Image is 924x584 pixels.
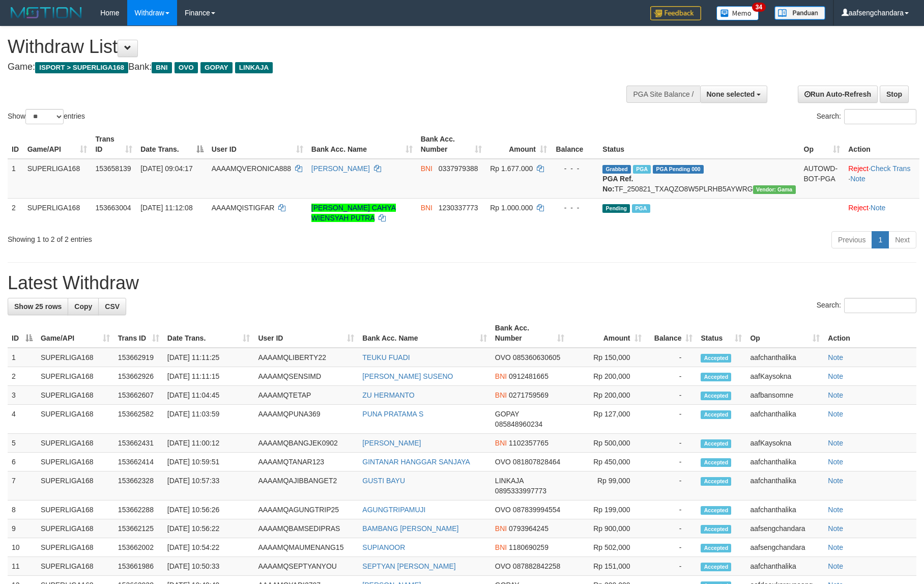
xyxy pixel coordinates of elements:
[746,538,824,557] td: aafsengchandara
[513,353,560,361] span: Copy 085360630605 to clipboard
[746,367,824,386] td: aafKaysokna
[646,471,697,500] td: -
[37,453,114,471] td: SUPERLIGA168
[646,538,697,557] td: -
[701,563,731,571] span: Accepted
[8,348,37,367] td: 1
[114,557,163,576] td: 153661986
[68,298,99,315] a: Copy
[568,557,646,576] td: Rp 151,000
[486,130,551,159] th: Amount: activate to sort column ascending
[753,185,796,194] span: Vendor URL: https://trx31.1velocity.biz
[871,204,886,212] a: Note
[8,405,37,434] td: 4
[495,562,511,570] span: OVO
[697,319,746,348] th: Status: activate to sort column ascending
[568,453,646,471] td: Rp 450,000
[746,557,824,576] td: aafchanthalika
[701,544,731,552] span: Accepted
[701,373,731,381] span: Accepted
[439,164,478,173] span: Copy 0337979388 to clipboard
[495,391,507,399] span: BNI
[23,130,92,159] th: Game/API: activate to sort column ascending
[602,175,633,193] b: PGA Ref. No:
[701,525,731,534] span: Accepted
[254,519,358,538] td: AAAAMQBAMSEDIPRAS
[95,204,131,212] span: 153663004
[362,391,414,399] a: ZU HERMANTO
[888,231,916,248] a: Next
[163,434,254,453] td: [DATE] 11:00:12
[490,204,533,212] span: Rp 1.000.000
[701,439,731,448] span: Accepted
[23,159,92,199] td: SUPERLIGA168
[568,367,646,386] td: Rp 200,000
[114,519,163,538] td: 153662125
[358,319,491,348] th: Bank Acc. Name: activate to sort column ascending
[254,434,358,453] td: AAAAMQBANGJEK0902
[495,487,546,495] span: Copy 0895333997773 to clipboard
[495,543,507,551] span: BNI
[646,319,697,348] th: Balance: activate to sort column ascending
[114,367,163,386] td: 153662926
[513,562,560,570] span: Copy 087882842258 to clipboard
[254,405,358,434] td: AAAAMQPUNA369
[254,471,358,500] td: AAAAMQAJIBBANGET2
[495,420,542,428] span: Copy 085848960234 to clipboard
[844,130,919,159] th: Action
[746,319,824,348] th: Op: activate to sort column ascending
[848,164,869,173] a: Reject
[495,353,511,361] span: OVO
[746,519,824,538] td: aafsengchandara
[175,62,198,73] span: OVO
[8,109,85,124] label: Show entries
[362,477,405,485] a: GUSTI BAYU
[495,524,507,533] span: BNI
[8,298,68,315] a: Show 25 rows
[568,319,646,348] th: Amount: activate to sort column ascending
[254,348,358,367] td: AAAAMQLIBERTY22
[817,109,916,124] label: Search:
[555,203,594,213] div: - - -
[37,471,114,500] td: SUPERLIGA168
[8,273,916,293] h1: Latest Withdraw
[844,198,919,227] td: ·
[828,410,843,418] a: Note
[650,6,701,20] img: Feedback.jpg
[568,519,646,538] td: Rp 900,000
[555,163,594,174] div: - - -
[716,6,759,20] img: Button%20Memo.svg
[37,348,114,367] td: SUPERLIGA168
[163,557,254,576] td: [DATE] 10:50:33
[774,6,825,20] img: panduan.png
[37,367,114,386] td: SUPERLIGA168
[163,538,254,557] td: [DATE] 10:54:22
[495,372,507,380] span: BNI
[8,367,37,386] td: 2
[8,62,606,72] h4: Game: Bank:
[646,500,697,519] td: -
[871,164,911,173] a: Check Trans
[746,405,824,434] td: aafchanthalika
[114,405,163,434] td: 153662582
[800,130,845,159] th: Op: activate to sort column ascending
[114,434,163,453] td: 153662431
[513,506,560,514] span: Copy 087839994554 to clipboard
[25,109,64,124] select: Showentries
[152,62,171,73] span: BNI
[114,471,163,500] td: 153662328
[701,392,731,400] span: Accepted
[362,353,410,361] a: TEUKU FUADI
[140,164,192,173] span: [DATE] 09:04:17
[844,298,916,313] input: Search:
[626,86,700,103] div: PGA Site Balance /
[568,434,646,453] td: Rp 500,000
[362,458,470,466] a: GINTANAR HANGGAR SANJAYA
[848,204,869,212] a: Reject
[551,130,598,159] th: Balance
[362,506,425,514] a: AGUNGTRIPAMUJI
[700,86,768,103] button: None selected
[495,458,511,466] span: OVO
[8,130,23,159] th: ID
[568,386,646,405] td: Rp 200,000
